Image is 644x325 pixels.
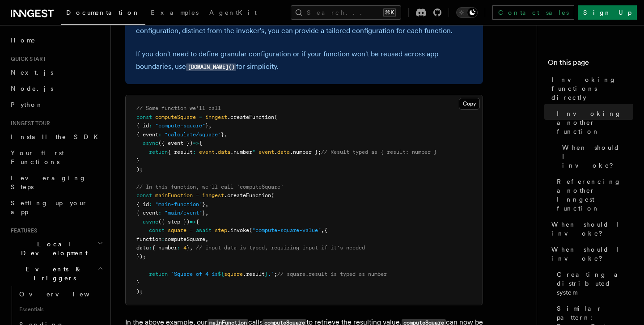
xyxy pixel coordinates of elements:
[218,271,224,277] span: ${
[218,149,230,155] span: data
[136,236,161,242] span: function
[321,227,324,233] span: ,
[208,122,212,129] span: ,
[136,48,472,73] p: If you don't need to define granular configuration or if your function won't be reused across app...
[61,3,145,25] a: Documentation
[136,105,221,111] span: // Some function we'll call
[152,245,177,251] span: { number
[224,131,227,138] span: ,
[274,114,277,120] span: (
[205,114,227,120] span: inngest
[7,145,105,170] a: Your first Functions
[291,5,401,20] button: Search...⌘K
[7,265,97,283] span: Events & Triggers
[136,210,158,216] span: { event
[165,210,202,216] span: "main/event"
[224,192,271,198] span: .createFunction
[155,201,202,207] span: "main-function"
[155,192,193,198] span: mainFunction
[149,122,152,129] span: :
[548,72,633,106] a: Invoking functions directly
[209,9,257,16] span: AgentKit
[168,149,193,155] span: { result
[553,266,633,300] a: Creating a distributed system
[149,149,168,155] span: return
[143,219,158,225] span: async
[183,245,186,251] span: 4
[204,3,262,24] a: AgentKit
[136,122,149,129] span: { id
[551,75,633,102] span: Invoking functions directly
[11,199,88,215] span: Setting up your app
[171,271,218,277] span: `Square of 4 is
[578,5,637,20] a: Sign Up
[149,227,165,233] span: const
[290,149,321,155] span: .number };
[196,219,199,225] span: {
[168,227,186,233] span: square
[161,236,165,242] span: :
[151,9,199,16] span: Examples
[274,271,277,277] span: ;
[196,227,212,233] span: await
[149,271,168,277] span: return
[227,227,249,233] span: .invoke
[136,192,152,198] span: const
[16,302,105,317] span: Essentials
[553,173,633,216] a: Referencing another Inngest function
[492,5,574,20] a: Contact sales
[186,245,190,251] span: }
[165,131,221,138] span: "calculate/square"
[186,63,236,71] code: [DOMAIN_NAME]()
[268,271,274,277] span: .`
[158,210,161,216] span: :
[155,122,205,129] span: "compute-square"
[7,80,105,97] a: Node.js
[277,271,387,277] span: // square.result is typed as number
[265,271,268,277] span: }
[149,245,152,251] span: :
[551,245,633,263] span: When should I invoke?
[252,227,321,233] span: "compute-square-value"
[136,131,158,138] span: { event
[324,227,327,233] span: {
[19,291,111,298] span: Overview
[136,201,149,207] span: { id
[383,8,396,17] kbd: ⌘K
[136,288,143,295] span: );
[202,192,224,198] span: inngest
[196,192,199,198] span: =
[190,219,196,225] span: =>
[11,69,53,76] span: Next.js
[11,174,86,190] span: Leveraging Steps
[143,140,158,146] span: async
[7,236,105,261] button: Local Development
[199,114,202,120] span: =
[7,32,105,48] a: Home
[559,139,633,173] a: When should I invoke?
[149,201,152,207] span: :
[243,271,265,277] span: .result
[11,36,36,45] span: Home
[224,271,243,277] span: square
[136,245,149,251] span: data
[277,149,290,155] span: data
[177,245,180,251] span: :
[199,140,202,146] span: {
[205,236,208,242] span: ,
[271,192,274,198] span: (
[196,245,365,251] span: // input data is typed, requiring input if it's needed
[456,7,478,18] button: Toggle dark mode
[557,109,633,136] span: Invoking another function
[136,279,140,286] span: }
[136,184,284,190] span: // In this function, we'll call `computeSquare`
[7,227,37,234] span: Features
[205,122,208,129] span: }
[158,140,193,146] span: ({ event })
[158,131,161,138] span: :
[193,140,199,146] span: =>
[202,201,205,207] span: }
[230,149,252,155] span: .number
[249,227,252,233] span: (
[551,220,633,238] span: When should I invoke?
